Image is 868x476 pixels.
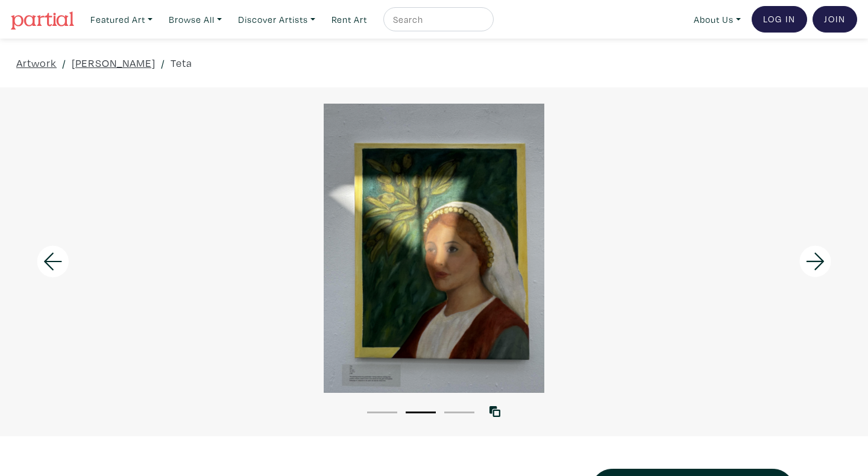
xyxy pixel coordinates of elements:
a: Log In [752,6,807,33]
a: Featured Art [85,7,158,32]
button: 3 of 3 [444,412,474,413]
a: Discover Artists [233,7,321,32]
a: About Us [688,7,746,32]
span: / [62,55,66,71]
a: [PERSON_NAME] [72,55,156,71]
input: Search [392,12,482,27]
span: / [161,55,165,71]
a: Artwork [16,55,57,71]
a: Teta [171,55,192,71]
a: Join [813,6,857,33]
button: 1 of 3 [367,412,397,413]
a: Rent Art [326,7,373,32]
a: Browse All [163,7,227,32]
button: 2 of 3 [406,412,436,413]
